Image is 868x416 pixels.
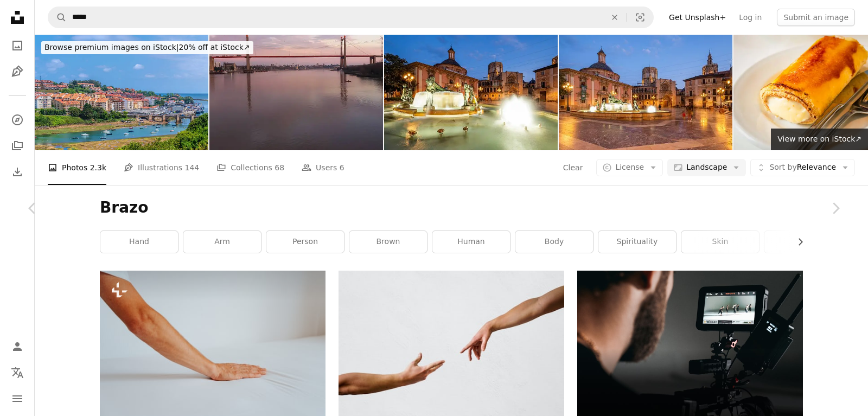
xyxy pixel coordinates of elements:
[7,336,28,357] a: Log in / Sign up
[7,135,28,157] a: Collections
[667,159,746,176] button: Landscape
[7,61,28,82] a: Illustrations
[771,129,868,150] a: View more on iStock↗
[686,162,727,173] span: Landscape
[35,35,260,61] a: Browse premium images on iStock|20% off at iStock↗
[627,7,653,28] button: Visual search
[750,159,855,176] button: Sort byRelevance
[732,9,768,26] a: Log in
[598,231,676,253] a: spirituality
[100,231,178,253] a: hand
[7,362,28,383] button: Language
[7,388,28,409] button: Menu
[662,9,732,26] a: Get Unsplash+
[48,7,67,28] button: Search Unsplash
[216,150,284,185] a: Collections 68
[185,162,200,174] span: 144
[275,162,284,174] span: 68
[563,159,584,176] button: Clear
[559,35,732,150] img: Fountain Rio Turia on Square of the Virgin Saint Mary, Valencia
[302,150,344,185] a: Users 6
[35,35,208,150] img: View of the town and river San Vicente de la Barquera north Spain
[7,109,28,131] a: Explore
[515,231,593,253] a: body
[183,231,261,253] a: arm
[764,231,842,253] a: finger
[615,163,644,171] span: License
[100,341,325,350] a: a person's hand reaching for something on a bed
[124,150,199,185] a: Illustrations 144
[432,231,510,253] a: human
[681,231,759,253] a: skin
[790,231,803,253] button: scroll list to the right
[777,135,861,143] span: View more on iStock ↗
[100,198,803,217] h1: Brazo
[209,35,383,150] img: The Zarate Brazo Largo Bridges are two cable-stayed road and railway bridges in Argentina, crossi...
[340,162,344,174] span: 6
[803,156,868,260] a: Next
[603,7,627,28] button: Clear
[339,341,564,350] a: persons hand on white wall
[596,159,663,176] button: License
[41,41,253,54] div: 20% off at iStock ↗
[777,9,855,26] button: Submit an image
[769,162,836,173] span: Relevance
[384,35,558,150] img: Fountain Rio Turia on Square of the Virgin Saint Mary, Valencia
[266,231,344,253] a: person
[44,43,178,52] span: Browse premium images on iStock |
[48,7,654,28] form: Find visuals sitewide
[769,163,796,171] span: Sort by
[7,35,28,56] a: Photos
[349,231,427,253] a: brown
